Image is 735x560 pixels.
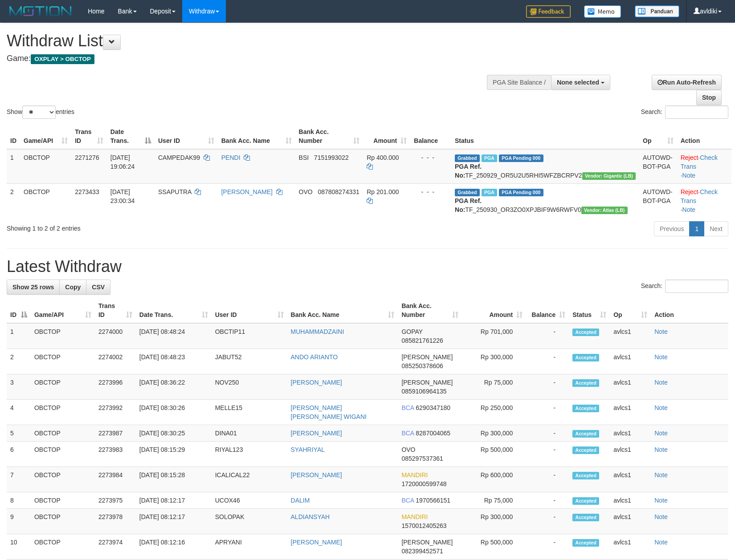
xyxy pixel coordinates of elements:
a: Note [654,379,668,386]
th: Bank Acc. Name: activate to sort column ascending [287,298,398,323]
td: 2273984 [95,467,136,492]
a: Previous [654,221,690,236]
td: [DATE] 08:12:16 [136,534,212,560]
th: User ID: activate to sort column ascending [212,298,287,323]
td: 5 [7,425,31,442]
td: TF_250929_OR5U2U5RHI5WFZBCRPV2 [451,149,639,184]
a: Check Trans [681,154,718,170]
th: Date Trans.: activate to sort column ascending [136,298,212,323]
span: Accepted [572,472,599,479]
td: MELLE15 [212,400,287,425]
td: avlcs1 [610,400,651,425]
td: Rp 701,000 [462,323,526,349]
span: Copy 0859106964135 to clipboard [401,388,446,395]
td: · · [677,149,731,184]
td: 3 [7,374,31,400]
span: CAMPEDAK99 [158,154,200,161]
th: ID: activate to sort column descending [7,298,31,323]
a: Note [654,430,668,437]
img: panduan.png [635,5,679,17]
td: avlcs1 [610,323,651,349]
td: avlcs1 [610,442,651,467]
td: - [526,349,569,374]
a: DALIM [291,497,310,504]
td: Rp 300,000 [462,425,526,442]
th: Bank Acc. Name: activate to sort column ascending [218,124,295,149]
span: Copy 085821761226 to clipboard [401,337,443,344]
span: SSAPUTRA [158,188,192,195]
span: Show 25 rows [12,284,54,291]
th: Game/API: activate to sort column ascending [31,298,95,323]
a: Reject [681,188,698,195]
b: PGA Ref. No: [455,163,482,179]
label: Search: [641,280,728,293]
a: Run Auto-Refresh [652,75,722,90]
a: PENDI [221,154,241,161]
span: Accepted [572,354,599,361]
div: - - - [414,153,448,162]
td: Rp 500,000 [462,442,526,467]
a: CSV [86,280,110,295]
span: Accepted [572,539,599,547]
td: 2274002 [95,349,136,374]
a: Note [682,172,696,179]
td: Rp 300,000 [462,349,526,374]
span: BCA [401,430,414,437]
td: 2 [7,183,20,218]
span: GOPAY [401,328,422,335]
span: Copy 1720000599748 to clipboard [401,480,446,487]
td: - [526,467,569,492]
a: ALDIANSYAH [291,513,330,520]
td: APRYANI [212,534,287,560]
span: OXPLAY > OBCTOP [31,54,94,64]
a: MUHAMMADZAINI [291,328,344,335]
span: None selected [557,79,599,86]
button: None selected [551,75,610,90]
label: Show entries [7,106,74,119]
td: [DATE] 08:15:29 [136,442,212,467]
td: OBCTOP [31,323,95,349]
a: Note [654,446,668,453]
h1: Latest Withdraw [7,258,728,276]
td: DINA01 [212,425,287,442]
td: 2273996 [95,374,136,400]
img: Button%20Memo.svg [584,5,621,18]
td: [DATE] 08:30:25 [136,425,212,442]
span: Copy 7151993022 to clipboard [314,154,349,161]
th: User ID: activate to sort column ascending [155,124,218,149]
th: Amount: activate to sort column ascending [462,298,526,323]
td: [DATE] 08:36:22 [136,374,212,400]
span: MANDIRI [401,513,428,520]
label: Search: [641,106,728,119]
td: - [526,400,569,425]
th: Balance: activate to sort column ascending [526,298,569,323]
span: Grabbed [455,154,480,162]
td: avlcs1 [610,534,651,560]
td: JABUT52 [212,349,287,374]
img: MOTION_logo.png [7,4,74,18]
td: AUTOWD-BOT-PGA [639,149,677,184]
td: avlcs1 [610,425,651,442]
td: avlcs1 [610,467,651,492]
select: Showentries [22,106,56,119]
h4: Game: [7,54,481,63]
td: - [526,442,569,467]
td: [DATE] 08:48:24 [136,323,212,349]
td: 9 [7,509,31,534]
a: [PERSON_NAME] [221,188,273,195]
span: Accepted [572,405,599,412]
td: - [526,534,569,560]
td: NOV250 [212,374,287,400]
th: Op: activate to sort column ascending [639,124,677,149]
span: Copy 1570012405263 to clipboard [401,522,446,529]
td: OBCTOP [31,349,95,374]
span: Vendor URL: https://dashboard.q2checkout.com/secure [582,172,636,180]
span: PGA Pending [499,154,543,162]
span: Rp 400.000 [367,154,399,161]
span: Copy 087808274331 to clipboard [318,188,359,195]
a: Reject [681,154,698,161]
div: - - - [414,187,448,196]
td: OBCTIP11 [212,323,287,349]
td: [DATE] 08:48:23 [136,349,212,374]
td: 2273974 [95,534,136,560]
